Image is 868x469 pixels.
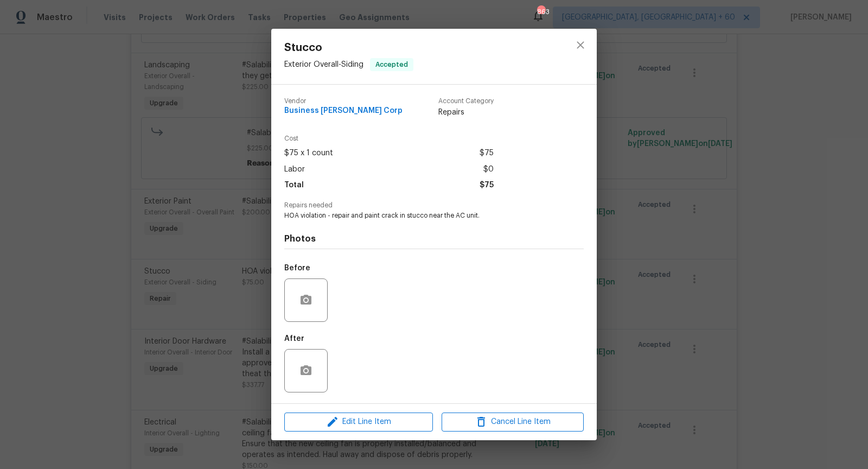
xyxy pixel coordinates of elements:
[284,107,403,115] span: Business [PERSON_NAME] Corp
[284,98,403,105] span: Vendor
[284,42,413,54] span: Stucco
[284,233,584,244] h4: Photos
[442,413,584,432] button: Cancel Line Item
[445,415,580,429] span: Cancel Line Item
[483,162,494,178] span: $0
[284,264,310,272] h5: Before
[567,32,593,58] button: close
[284,413,433,432] button: Edit Line Item
[288,415,430,429] span: Edit Line Item
[480,178,494,193] span: $75
[284,335,304,343] h5: After
[284,202,584,209] span: Repairs needed
[537,7,545,17] div: 863
[480,145,494,161] span: $75
[284,211,554,220] span: HOA violation - repair and paint crack in stucco near the AC unit.
[284,61,363,68] span: Exterior Overall - Siding
[438,98,494,105] span: Account Category
[284,145,333,161] span: $75 x 1 count
[284,162,305,178] span: Labor
[284,135,494,142] span: Cost
[284,178,304,193] span: Total
[438,107,494,118] span: Repairs
[371,59,412,70] span: Accepted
